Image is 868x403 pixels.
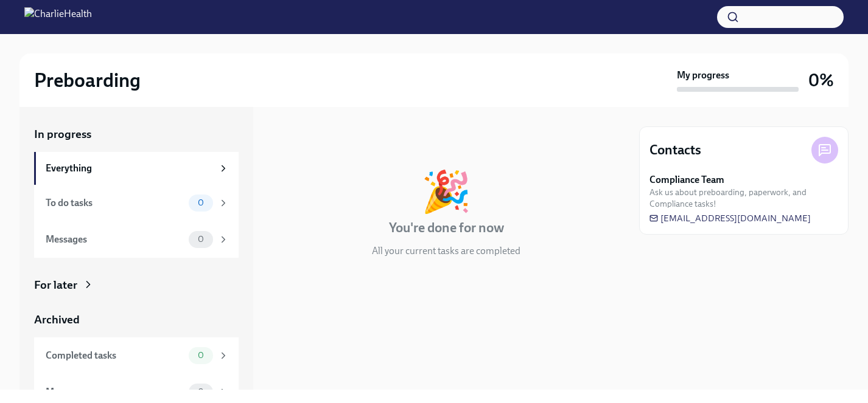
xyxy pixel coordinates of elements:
[34,68,141,92] h2: Preboarding
[649,141,701,159] h4: Contacts
[191,351,211,360] span: 0
[421,171,471,212] div: 🎉
[677,69,729,82] strong: My progress
[34,337,239,374] a: Completed tasks0
[191,198,211,207] span: 0
[24,7,92,27] img: CharlieHealth
[649,212,811,224] a: [EMAIL_ADDRESS][DOMAIN_NAME]
[34,152,239,185] a: Everything
[389,219,504,237] h4: You're done for now
[34,126,239,142] a: In progress
[649,173,724,187] strong: Compliance Team
[46,162,213,175] div: Everything
[649,187,838,210] span: Ask us about preboarding, paperwork, and Compliance tasks!
[34,185,239,221] a: To do tasks0
[46,385,184,399] div: Messages
[808,69,834,91] h3: 0%
[268,126,325,142] div: In progress
[372,244,520,258] p: All your current tasks are completed
[46,233,184,246] div: Messages
[34,277,239,293] a: For later
[191,387,211,396] span: 0
[191,235,211,244] span: 0
[34,312,239,328] a: Archived
[46,196,184,210] div: To do tasks
[34,277,77,293] div: For later
[34,221,239,258] a: Messages0
[46,349,184,362] div: Completed tasks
